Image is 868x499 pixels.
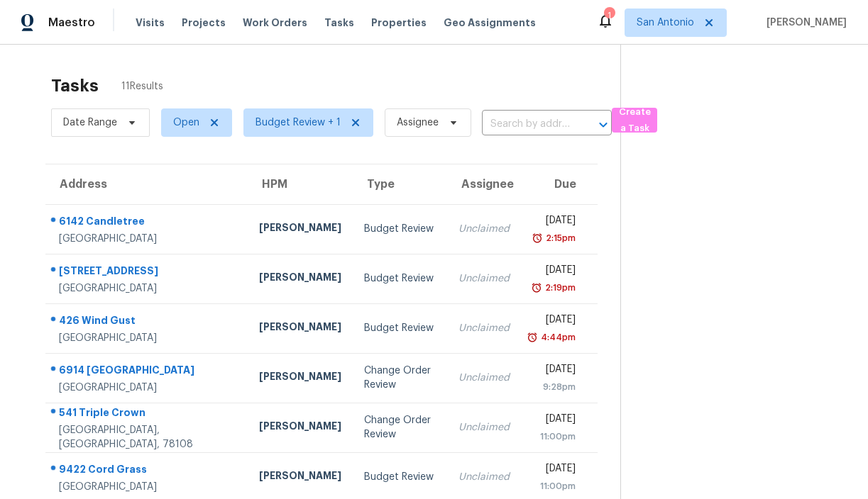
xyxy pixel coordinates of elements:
th: Address [45,164,248,204]
span: 11 Results [121,79,163,94]
div: [PERSON_NAME] [259,369,341,387]
div: 9422 Cord Grass [59,462,236,480]
div: 11:00pm [532,479,576,493]
span: [PERSON_NAME] [761,16,847,30]
input: Search by address [482,113,572,135]
div: Unclaimed [458,321,510,335]
th: Assignee [447,164,521,204]
span: San Antonio [637,16,694,30]
div: [GEOGRAPHIC_DATA] [59,232,236,246]
div: [GEOGRAPHIC_DATA] [59,381,236,395]
div: Change Order Review [364,364,435,392]
button: Create a Task [612,108,657,133]
div: Unclaimed [458,470,510,484]
span: Assignee [397,116,439,130]
span: Create a Task [619,104,650,137]
div: 541 Triple Crown [59,405,236,423]
div: 1 [604,9,614,23]
div: Unclaimed [458,420,510,434]
div: [GEOGRAPHIC_DATA] [59,480,236,494]
div: [DATE] [532,412,576,430]
span: Projects [182,16,226,30]
div: 4:44pm [538,330,576,344]
div: [PERSON_NAME] [259,220,341,238]
div: [GEOGRAPHIC_DATA] [59,331,236,345]
button: Open [593,115,613,135]
div: 2:19pm [542,281,576,295]
div: [DATE] [532,461,576,479]
div: 9:28pm [532,380,576,394]
div: 6142 Candletree [59,214,236,232]
div: Unclaimed [458,271,510,286]
span: Date Range [63,116,117,130]
div: Budget Review [364,222,435,236]
div: Budget Review [364,271,435,286]
th: HPM [248,164,353,204]
th: Type [353,164,446,204]
div: Budget Review [364,321,435,335]
div: Change Order Review [364,413,435,442]
img: Overdue Alarm Icon [527,330,538,344]
div: 6914 [GEOGRAPHIC_DATA] [59,363,236,381]
img: Overdue Alarm Icon [531,281,542,295]
div: 426 Wind Gust [59,313,236,331]
span: Maestro [48,16,95,30]
span: Properties [371,16,427,30]
div: [DATE] [532,362,576,380]
div: [GEOGRAPHIC_DATA], [GEOGRAPHIC_DATA], 78108 [59,423,236,452]
span: Tasks [324,18,354,28]
div: 2:15pm [543,231,576,245]
span: Open [173,116,199,130]
div: [DATE] [532,213,576,231]
div: [DATE] [532,263,576,281]
span: Work Orders [243,16,307,30]
span: Budget Review + 1 [256,116,341,130]
h2: Tasks [51,79,99,93]
img: Overdue Alarm Icon [532,231,543,245]
span: Visits [136,16,165,30]
span: Geo Assignments [444,16,536,30]
div: Budget Review [364,470,435,484]
div: [DATE] [532,313,576,330]
div: [PERSON_NAME] [259,419,341,437]
div: [GEOGRAPHIC_DATA] [59,281,236,296]
div: [PERSON_NAME] [259,320,341,337]
div: Unclaimed [458,222,510,236]
div: Unclaimed [458,371,510,385]
div: [PERSON_NAME] [259,270,341,288]
div: [STREET_ADDRESS] [59,264,236,281]
div: 11:00pm [532,430,576,444]
div: [PERSON_NAME] [259,469,341,486]
th: Due [521,164,598,204]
